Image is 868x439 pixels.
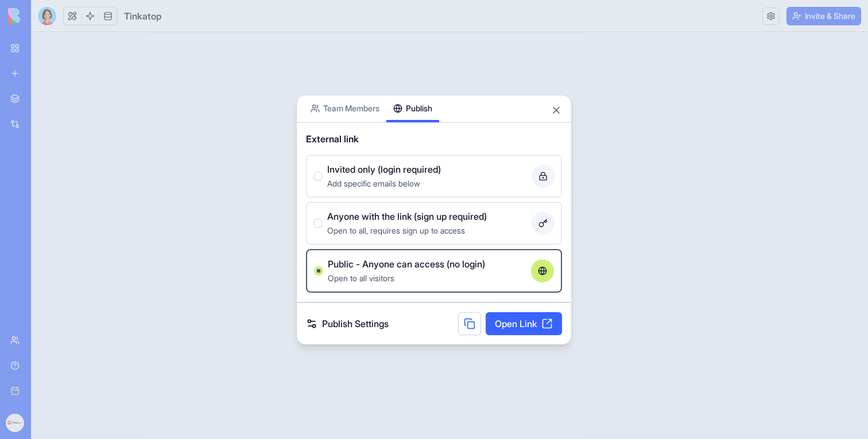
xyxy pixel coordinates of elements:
[486,312,562,335] a: Open Link
[313,172,323,181] button: Invited only (login required)Add specific emails below
[328,273,394,283] span: Open to all visitors
[304,95,386,122] button: Team Members
[328,257,485,271] span: Public - Anyone can access (no login)
[314,266,323,275] button: Public - Anyone can access (no login)Open to all visitors
[327,178,420,188] span: Add specific emails below
[313,219,323,228] button: Anyone with the link (sign up required)Open to all, requires sign up to access
[306,132,359,146] span: External link
[386,95,439,122] button: Publish
[327,226,465,235] span: Open to all, requires sign up to access
[327,209,487,223] span: Anyone with the link (sign up required)
[306,317,389,331] a: Publish Settings
[327,162,441,176] span: Invited only (login required)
